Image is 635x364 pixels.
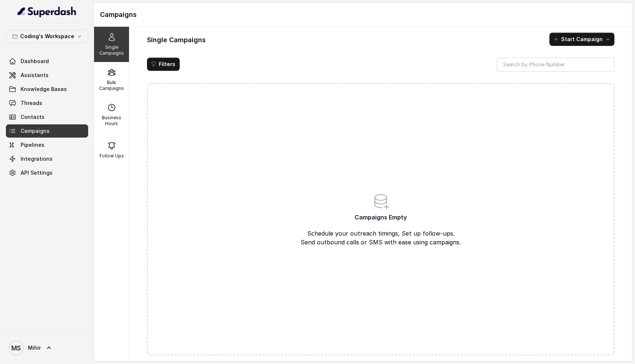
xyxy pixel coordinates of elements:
[6,110,88,124] a: Contacts
[273,229,488,247] p: Schedule your outreach timings, Set up follow-ups. Send outbound calls or SMS with ease using cam...
[355,213,407,222] span: Campaigns Empty
[549,33,614,46] button: Start Campaign
[21,155,53,163] span: Integrations
[11,344,21,352] text: MS
[21,169,53,176] span: API Settings
[21,99,42,107] span: Threads
[6,124,88,138] a: Campaigns
[147,58,180,71] button: Filters
[18,6,77,18] img: light.svg
[21,58,49,65] span: Dashboard
[21,141,44,149] span: Pipelines
[21,85,67,93] span: Knowledge Bases
[6,69,88,82] a: Assistants
[100,9,626,21] h1: Campaigns
[6,138,88,152] a: Pipelines
[21,72,49,79] span: Assistants
[6,83,88,96] a: Knowledge Bases
[21,127,50,135] span: Campaigns
[497,58,614,72] input: Search by Phone Number
[100,153,124,159] p: Follow Ups
[97,115,126,127] p: Business Hours
[6,338,88,358] a: Mihir
[6,30,88,43] button: Coding's Workspace
[6,152,88,165] a: Integrations
[21,113,44,121] span: Contacts
[6,97,88,110] a: Threads
[6,166,88,179] a: API Settings
[6,55,88,68] a: Dashboard
[97,80,126,91] p: Bulk Campaigns
[20,32,74,41] p: Coding's Workspace
[147,34,206,46] h1: Single Campaigns
[28,344,41,352] span: Mihir
[97,44,126,56] p: Single Campaigns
